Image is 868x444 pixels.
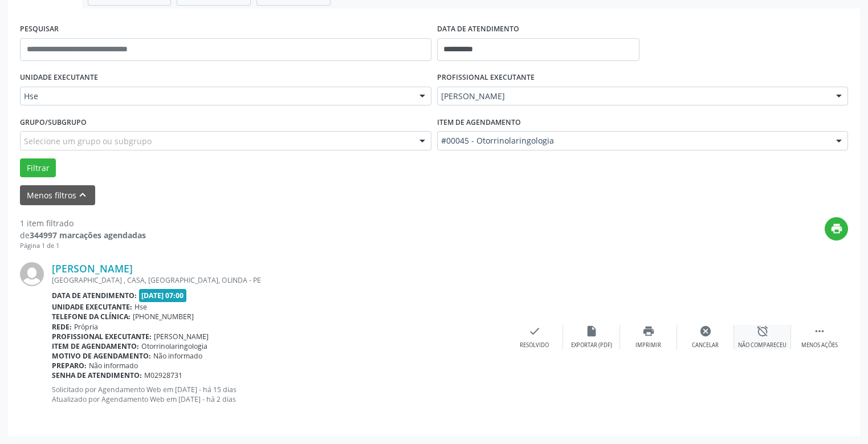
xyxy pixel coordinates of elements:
i: check [528,325,541,337]
span: Selecione um grupo ou subgrupo [24,135,152,147]
b: Item de agendamento: [52,341,139,351]
b: Motivo de agendamento: [52,351,151,361]
label: PROFISSIONAL EXECUTANTE [437,69,535,87]
b: Rede: [52,322,72,332]
div: Cancelar [692,341,719,349]
div: Exportar (PDF) [571,341,612,349]
div: Não compareceu [738,341,787,349]
span: Hse [135,302,147,312]
button: print [825,217,848,241]
div: Resolvido [520,341,549,349]
b: Unidade executante: [52,302,132,312]
div: Imprimir [635,341,661,349]
div: 1 item filtrado [20,217,146,229]
b: Data de atendimento: [52,291,137,300]
label: DATA DE ATENDIMENTO [437,21,519,38]
span: Não informado [153,351,202,361]
i: keyboard_arrow_up [76,189,89,201]
b: Senha de atendimento: [52,370,142,380]
div: Página 1 de 1 [20,241,146,251]
label: PESQUISAR [20,21,59,38]
b: Profissional executante: [52,332,152,341]
i: alarm_off [756,325,769,337]
strong: 344997 marcações agendadas [30,230,146,241]
span: Hse [24,91,408,102]
span: M02928731 [144,370,182,380]
span: Não informado [89,361,138,370]
b: Preparo: [52,361,87,370]
button: Filtrar [20,158,56,178]
span: Otorrinolaringologia [141,341,207,351]
p: Solicitado por Agendamento Web em [DATE] - há 15 dias Atualizado por Agendamento Web em [DATE] - ... [52,385,506,404]
span: [PERSON_NAME] [441,91,825,102]
span: [DATE] 07:00 [139,289,187,302]
label: UNIDADE EXECUTANTE [20,69,98,87]
span: [PHONE_NUMBER] [133,312,194,321]
i: print [642,325,655,337]
div: [GEOGRAPHIC_DATA] , CASA, [GEOGRAPHIC_DATA], OLINDA - PE [52,275,506,285]
i: insert_drive_file [585,325,598,337]
span: Própria [74,322,98,332]
b: Telefone da clínica: [52,312,131,321]
button: Menos filtroskeyboard_arrow_up [20,185,95,205]
label: Grupo/Subgrupo [20,113,87,131]
div: Menos ações [801,341,838,349]
label: Item de agendamento [437,113,521,131]
span: [PERSON_NAME] [154,332,209,341]
i:  [813,325,826,337]
a: [PERSON_NAME] [52,262,133,275]
span: #00045 - Otorrinolaringologia [441,135,825,146]
i: print [830,222,843,235]
i: cancel [699,325,712,337]
img: img [20,262,44,286]
div: de [20,229,146,241]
